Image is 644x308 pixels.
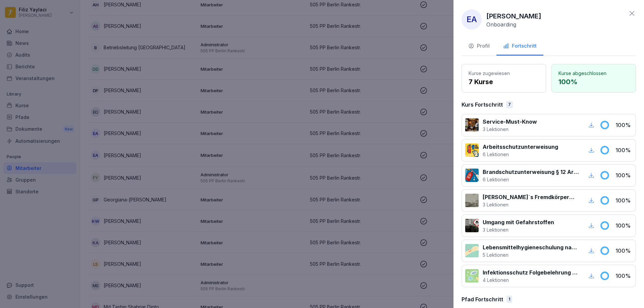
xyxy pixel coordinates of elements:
p: 5 Lektionen [483,251,579,258]
p: 100 % [558,77,629,87]
p: Kurs Fortschritt [462,101,503,109]
button: Fortschritt [496,38,543,56]
button: Profil [462,38,496,56]
p: Service-Must-Know [483,118,537,126]
p: 100 % [615,171,632,179]
div: EA [462,9,482,29]
p: 6 Lektionen [483,176,579,183]
p: [PERSON_NAME]`s Fremdkörpermanagement [483,193,579,201]
p: 3 Lektionen [483,226,554,233]
div: 7 [506,101,513,108]
p: Infektionsschutz Folgebelehrung (nach §43 IfSG) [483,268,579,276]
p: 7 Kurse [469,77,539,87]
p: 4 Lektionen [483,276,579,284]
div: Fortschritt [503,42,537,50]
p: Umgang mit Gefahrstoffen [483,218,554,226]
p: 100 % [615,272,632,280]
p: 100 % [615,196,632,204]
p: Arbeitsschutzunterweisung [483,143,558,151]
div: 1 [506,296,512,303]
p: 100 % [615,222,632,230]
p: 3 Lektionen [483,201,579,208]
p: 6 Lektionen [483,151,558,158]
p: Kurse zugewiesen [469,70,539,77]
p: Onboarding [486,21,516,28]
p: 100 % [615,146,632,154]
p: Kurse abgeschlossen [558,70,629,77]
p: 3 Lektionen [483,126,537,133]
p: Brandschutzunterweisung § 12 ArbSchG [483,168,579,176]
div: Profil [468,42,490,50]
p: [PERSON_NAME] [486,11,541,21]
p: 100 % [615,121,632,129]
p: Lebensmittelhygieneschulung nach EU-Verordnung (EG) Nr. 852 / 2004 [483,243,579,251]
p: Pfad Fortschritt [462,295,503,303]
p: 100 % [615,247,632,255]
